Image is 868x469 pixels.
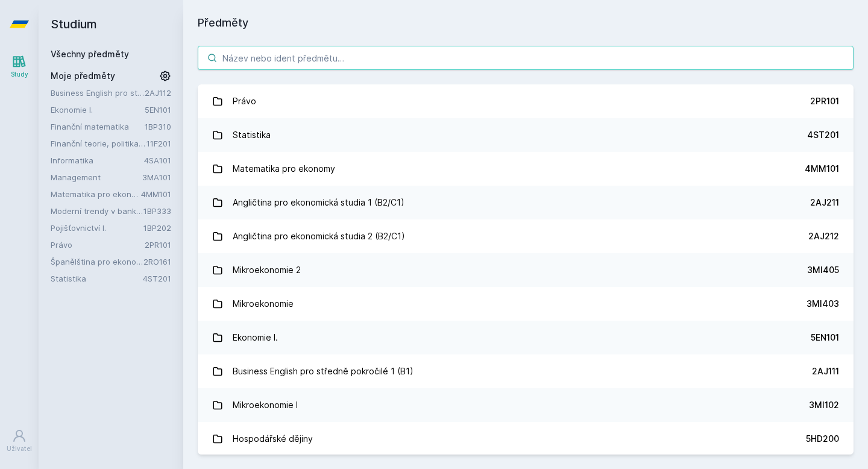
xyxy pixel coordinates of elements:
[51,70,115,82] span: Moje předměty
[198,14,854,31] h1: Předměty
[143,257,171,266] a: 2RO161
[810,197,839,209] div: 2AJ211
[233,359,414,383] div: Business English pro středně pokročilé 1 (B1)
[145,88,171,98] a: 2AJ112
[198,219,854,253] a: Angličtina pro ekonomická studia 2 (B2/C1) 2AJ212
[198,46,854,70] input: Název nebo ident předmětu…
[51,256,143,268] a: Španělština pro ekonomy - základní úroveň 1 (A0/A1)
[807,298,839,310] div: 3MI403
[143,223,171,233] a: 1BP202
[198,118,854,152] a: Statistika 4ST201
[811,332,839,344] div: 5EN101
[51,87,145,99] a: Business English pro středně pokročilé 2 (B1)
[145,105,171,115] a: 5EN101
[7,444,32,453] div: Uživatel
[233,89,256,113] div: Právo
[198,152,854,186] a: Matematika pro ekonomy 4MM101
[2,423,36,459] a: Uživatel
[809,399,839,411] div: 3MI102
[233,190,404,215] div: Angličtina pro ekonomická studia 1 (B2/C1)
[51,137,146,150] a: Finanční teorie, politika a instituce
[146,139,171,148] a: 11F201
[51,222,143,234] a: Pojišťovnictví I.
[233,393,298,417] div: Mikroekonomie I
[198,422,854,456] a: Hospodářské dějiny 5HD200
[141,189,171,199] a: 4MM101
[145,240,171,250] a: 2PR101
[808,230,839,242] div: 2AJ212
[51,188,141,200] a: Matematika pro ekonomy
[142,172,171,182] a: 3MA101
[807,129,839,141] div: 4ST201
[51,154,144,166] a: Informatika
[51,104,145,116] a: Ekonomie I.
[812,365,839,377] div: 2AJ111
[198,388,854,422] a: Mikroekonomie I 3MI102
[810,95,839,107] div: 2PR101
[51,171,142,183] a: Management
[233,157,335,181] div: Matematika pro ekonomy
[11,70,28,79] div: Study
[198,186,854,219] a: Angličtina pro ekonomická studia 1 (B2/C1) 2AJ211
[805,163,839,175] div: 4MM101
[233,224,405,248] div: Angličtina pro ekonomická studia 2 (B2/C1)
[233,258,301,282] div: Mikroekonomie 2
[51,121,145,133] a: Finanční matematika
[144,156,171,165] a: 4SA101
[233,123,271,147] div: Statistika
[198,84,854,118] a: Právo 2PR101
[198,287,854,321] a: Mikroekonomie 3MI403
[2,48,36,85] a: Study
[233,326,278,350] div: Ekonomie I.
[51,49,129,59] a: Všechny předměty
[51,239,145,251] a: Právo
[198,253,854,287] a: Mikroekonomie 2 3MI405
[143,206,171,216] a: 1BP333
[51,205,143,217] a: Moderní trendy v bankovnictví a finančním sektoru (v angličtině)
[806,433,839,445] div: 5HD200
[51,272,143,285] a: Statistika
[198,321,854,354] a: Ekonomie I. 5EN101
[198,354,854,388] a: Business English pro středně pokročilé 1 (B1) 2AJ111
[233,292,294,316] div: Mikroekonomie
[145,122,171,131] a: 1BP310
[807,264,839,276] div: 3MI405
[233,427,313,451] div: Hospodářské dějiny
[143,274,171,283] a: 4ST201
